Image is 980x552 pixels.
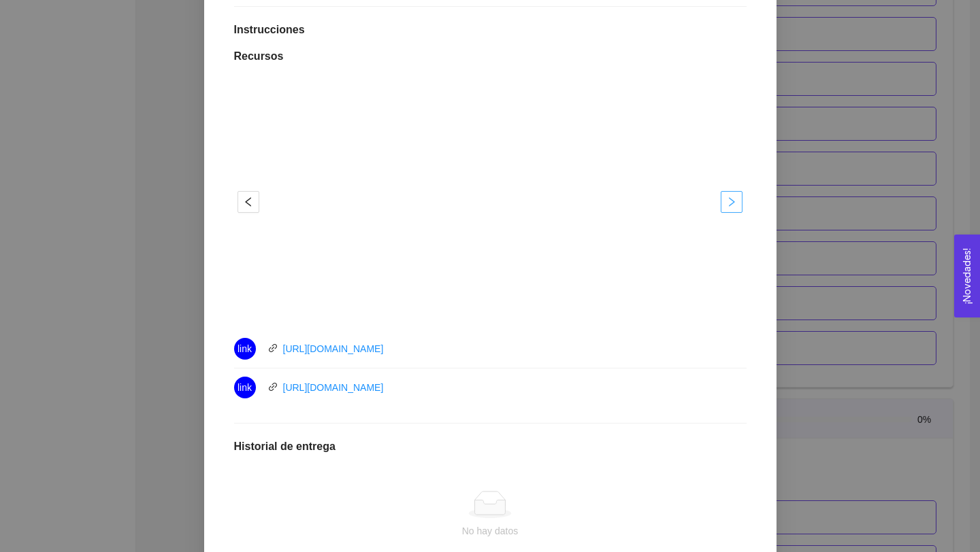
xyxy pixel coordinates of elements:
[238,196,259,207] span: left
[234,50,747,63] h1: Recursos
[234,23,747,37] h1: Instrucciones
[721,191,742,213] button: right
[234,440,747,453] h1: Historial de entrega
[474,305,491,307] button: 1
[268,343,278,353] span: link
[954,235,980,317] button: Open Feedback Widget
[495,305,506,307] button: 2
[268,382,278,392] span: link
[283,343,384,354] a: [URL][DOMAIN_NAME]
[272,80,708,324] iframe: 06 Alejandra Modelos de Negociacion
[238,377,252,398] span: link
[238,338,252,360] span: link
[721,196,742,207] span: right
[245,523,736,538] div: No hay datos
[238,191,259,213] button: left
[283,382,384,393] a: [URL][DOMAIN_NAME]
